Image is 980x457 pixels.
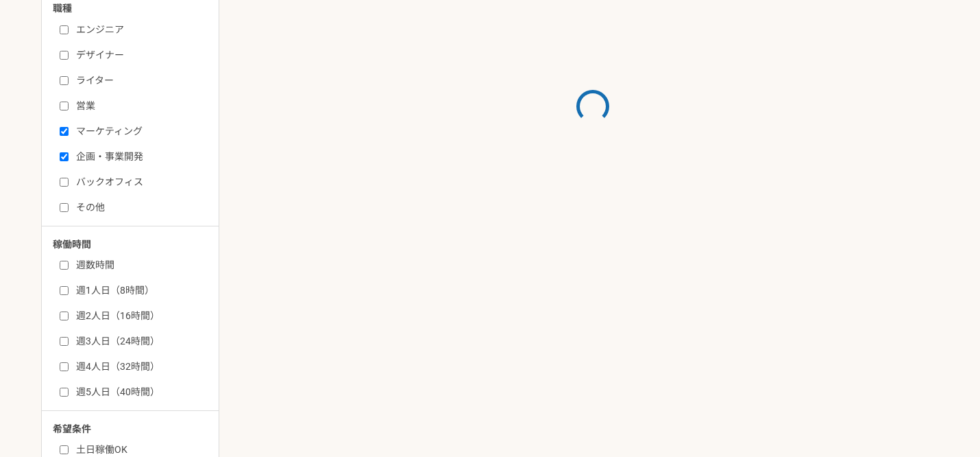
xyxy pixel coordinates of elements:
[60,25,69,34] input: エンジニア
[53,3,72,14] span: 職種
[60,152,69,161] input: 企画・事業開発
[60,102,69,110] input: 営業
[60,360,217,374] label: 週4人日（32時間）
[60,309,217,323] label: 週2人日（16時間）
[60,261,69,270] input: 週数時間
[60,445,69,454] input: 土日稼働OK
[60,443,217,457] label: 土日稼働OK
[60,258,217,272] label: 週数時間
[60,312,69,320] input: 週2人日（16時間）
[60,73,217,88] label: ライター
[60,388,69,397] input: 週5人日（40時間）
[53,239,91,250] span: 稼働時間
[60,286,69,295] input: 週1人日（8時間）
[60,127,69,136] input: マーケティング
[60,76,69,85] input: ライター
[60,48,217,62] label: デザイナー
[60,362,69,371] input: 週4人日（32時間）
[60,150,217,164] label: 企画・事業開発
[60,334,217,349] label: 週3人日（24時間）
[60,200,217,215] label: その他
[60,23,217,37] label: エンジニア
[53,423,91,434] span: 希望条件
[60,124,217,139] label: マーケティング
[60,337,69,346] input: 週3人日（24時間）
[60,283,217,298] label: 週1人日（8時間）
[60,99,217,113] label: 営業
[60,203,69,212] input: その他
[60,385,217,399] label: 週5人日（40時間）
[60,51,69,60] input: デザイナー
[60,178,69,187] input: バックオフィス
[60,175,217,189] label: バックオフィス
